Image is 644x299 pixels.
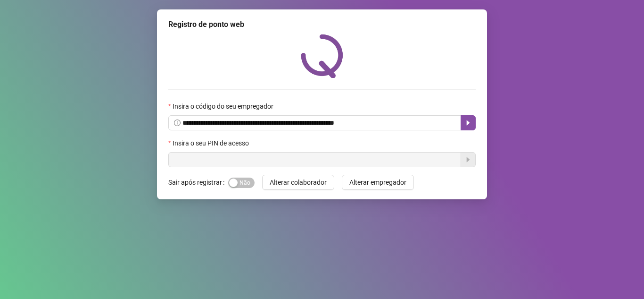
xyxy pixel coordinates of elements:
label: Sair após registrar [168,175,228,190]
span: caret-right [464,119,472,127]
button: Alterar empregador [342,175,414,190]
span: info-circle [174,120,181,126]
img: QRPoint [301,34,343,78]
button: Alterar colaborador [262,175,334,190]
label: Insira o código do seu empregador [168,101,280,111]
div: Registro de ponto web [168,19,476,30]
span: Alterar empregador [349,177,406,188]
label: Insira o seu PIN de acesso [168,138,255,148]
span: Alterar colaborador [270,177,327,188]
